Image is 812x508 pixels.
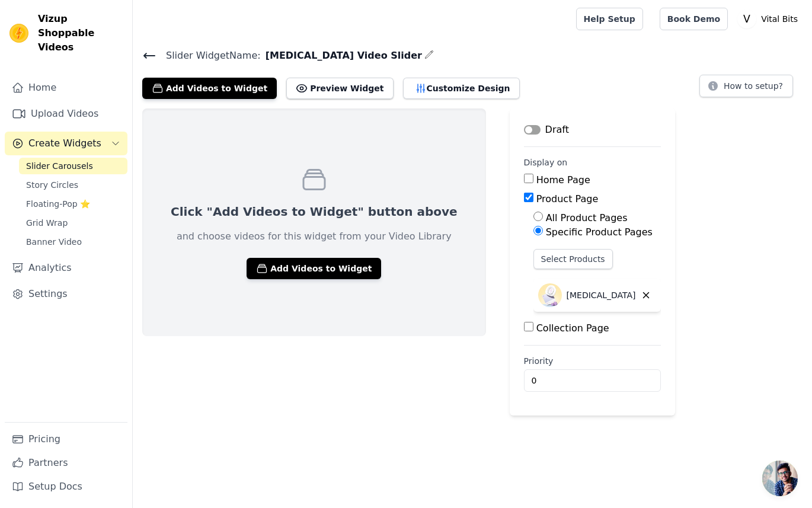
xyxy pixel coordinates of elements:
text: V [743,13,750,25]
span: Slider Carousels [26,160,93,172]
button: Preview Widget [286,78,393,99]
p: Click "Add Videos to Widget" button above [171,203,458,220]
a: Open chat [762,461,798,496]
a: Pricing [5,427,127,451]
span: Slider Widget Name: [156,49,261,63]
a: Book Demo [660,8,728,30]
label: Home Page [536,174,590,186]
span: Vizup Shoppable Videos [38,12,123,55]
img: Sitz Bath [538,283,562,307]
button: Delete widget [636,285,656,305]
button: Select Products [533,249,613,269]
a: Analytics [5,256,127,280]
span: [MEDICAL_DATA] Video Slider [261,49,422,63]
span: Story Circles [26,179,78,191]
p: Vital Bits [756,8,803,30]
a: Help Setup [576,8,643,30]
a: How to setup? [699,83,793,94]
img: Vizup [9,24,28,43]
button: V Vital Bits [737,8,803,30]
a: Upload Videos [5,102,127,126]
label: Collection Page [536,322,609,334]
a: Floating-Pop ⭐ [19,196,127,212]
button: How to setup? [699,75,793,97]
label: Specific Product Pages [546,226,653,238]
label: Product Page [536,193,599,205]
div: Edit Name [424,47,434,63]
label: All Product Pages [546,212,628,223]
span: Grid Wrap [26,217,68,229]
button: Add Videos to Widget [142,78,277,99]
a: Setup Docs [5,475,127,499]
a: Partners [5,451,127,475]
p: [MEDICAL_DATA] [567,289,636,301]
p: and choose videos for this widget from your Video Library [177,229,452,244]
span: Create Widgets [28,136,101,151]
a: Grid Wrap [19,215,127,231]
a: Banner Video [19,234,127,250]
span: Banner Video [26,236,82,248]
a: Home [5,76,127,100]
p: Draft [545,123,569,137]
button: Add Videos to Widget [247,258,381,279]
a: Slider Carousels [19,158,127,174]
button: Create Widgets [5,132,127,155]
label: Priority [524,355,661,367]
legend: Display on [524,156,568,168]
a: Settings [5,282,127,306]
a: Story Circles [19,177,127,193]
button: Customize Design [403,78,520,99]
span: Floating-Pop ⭐ [26,198,90,210]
